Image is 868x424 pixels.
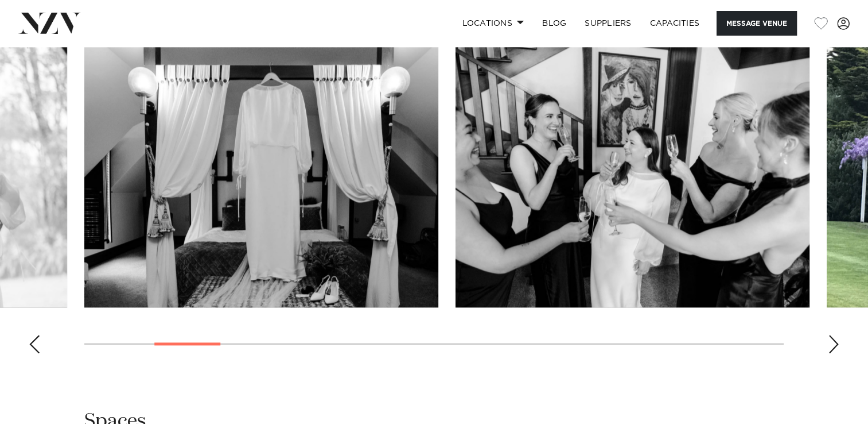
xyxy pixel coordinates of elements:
swiper-slide: 3 / 20 [84,47,438,307]
a: BLOG [533,11,575,36]
button: Message Venue [717,11,797,36]
a: Capacities [641,11,709,36]
a: Locations [453,11,533,36]
a: SUPPLIERS [575,11,640,36]
img: nzv-logo.png [18,13,81,33]
swiper-slide: 4 / 20 [456,47,809,307]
